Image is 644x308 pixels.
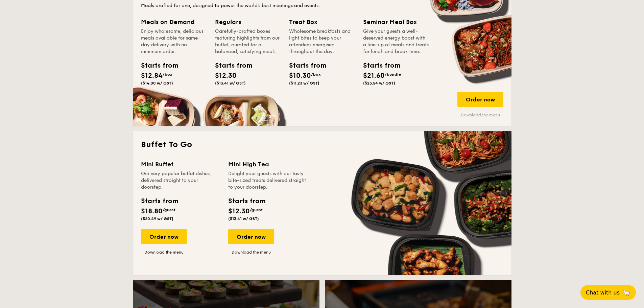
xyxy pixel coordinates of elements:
[215,72,237,80] span: $12.30
[580,285,636,300] button: Chat with us🦙
[141,196,178,206] div: Starts from
[215,81,246,86] span: ($13.41 w/ GST)
[363,61,393,71] div: Starts from
[215,17,281,27] div: Regulars
[141,81,173,86] span: ($14.00 w/ GST)
[363,72,385,80] span: $21.60
[250,208,263,212] span: /guest
[289,17,355,27] div: Treat Box
[289,61,319,71] div: Starts from
[141,207,163,215] span: $18.80
[228,160,307,169] div: Mini High Tea
[363,81,395,86] span: ($23.54 w/ GST)
[141,17,207,27] div: Meals on Demand
[289,72,311,80] span: $10.30
[586,289,620,296] span: Chat with us
[457,92,503,107] div: Order now
[141,2,503,9] div: Meals crafted for one, designed to power the world's best meetings and events.
[311,72,321,77] span: /box
[289,28,355,55] div: Wholesome breakfasts and light bites to keep your attendees energised throughout the day.
[363,28,429,55] div: Give your guests a well-deserved energy boost with a line-up of meals and treats for lunch and br...
[141,229,187,244] div: Order now
[141,216,173,221] span: ($20.49 w/ GST)
[385,72,401,77] span: /bundle
[163,72,172,77] span: /box
[228,250,274,255] a: Download the menu
[215,61,245,71] div: Starts from
[228,216,259,221] span: ($13.41 w/ GST)
[141,170,220,191] div: Our very popular buffet dishes, delivered straight to your doorstep.
[457,112,503,118] a: Download the menu
[163,208,175,212] span: /guest
[289,81,319,86] span: ($11.23 w/ GST)
[215,28,281,55] div: Carefully-crafted boxes featuring highlights from our buffet, curated for a balanced, satisfying ...
[141,250,187,255] a: Download the menu
[228,170,307,191] div: Delight your guests with our tasty bite-sized treats delivered straight to your doorstep.
[141,160,220,169] div: Mini Buffet
[141,28,207,55] div: Enjoy wholesome, delicious meals available for same-day delivery with no minimum order.
[622,289,630,297] span: 🦙
[228,207,250,215] span: $12.30
[141,139,503,150] h2: Buffet To Go
[141,72,163,80] span: $12.84
[228,229,274,244] div: Order now
[228,196,265,206] div: Starts from
[141,61,171,71] div: Starts from
[363,17,429,27] div: Seminar Meal Box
